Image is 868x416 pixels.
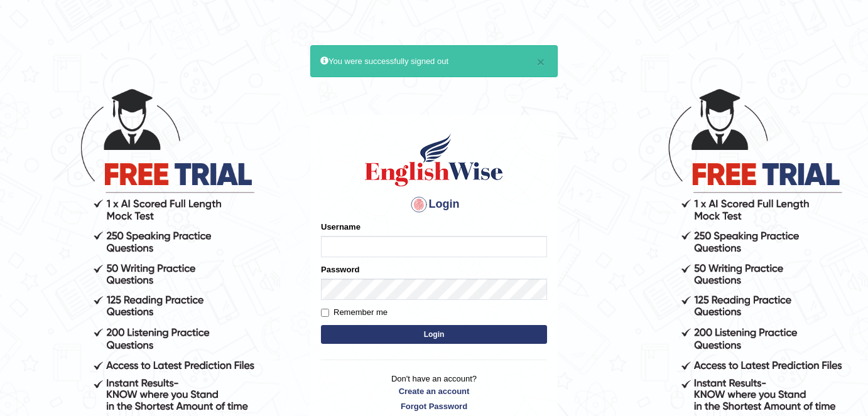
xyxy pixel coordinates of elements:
p: Don't have an account? [321,373,547,412]
a: Create an account [321,385,547,397]
label: Username [321,221,361,233]
button: × [537,55,545,68]
label: Password [321,264,359,275]
input: Remember me [321,309,329,317]
img: Logo of English Wise sign in for intelligent practice with AI [362,132,506,188]
a: Forgot Password [321,400,547,412]
div: You were successfully signed out [310,45,558,77]
button: Login [321,325,547,344]
label: Remember me [321,306,388,319]
h4: Login [321,195,547,215]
